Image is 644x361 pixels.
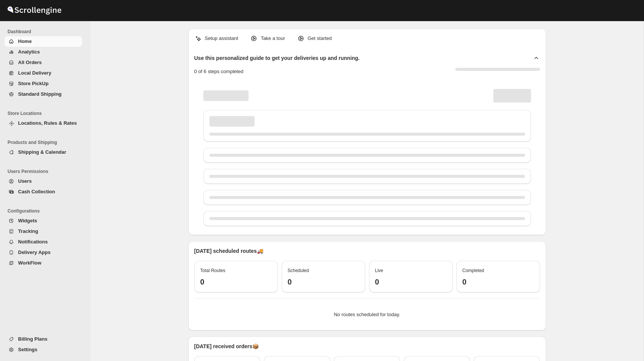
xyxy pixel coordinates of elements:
span: Live [375,268,383,273]
span: Completed [462,268,484,273]
h3: 0 [200,277,272,286]
button: All Orders [5,57,82,68]
span: Configurations [8,208,85,214]
span: Tracking [18,228,38,234]
span: Locations, Rules & Rates [18,120,77,126]
p: Setup assistant [205,35,238,42]
span: Store Locations [8,110,85,116]
span: Total Routes [200,268,226,273]
p: Take a tour [261,35,285,42]
button: Tracking [5,226,82,237]
span: Local Delivery [18,70,51,76]
button: Notifications [5,237,82,247]
span: Widgets [18,218,37,223]
button: Analytics [5,47,82,57]
span: Shipping & Calendar [18,149,66,155]
p: No routes scheduled for today. [200,311,534,318]
button: Cash Collection [5,187,82,197]
span: Billing Plans [18,336,47,342]
span: Cash Collection [18,189,55,194]
span: Scheduled [288,268,309,273]
button: Locations, Rules & Rates [5,118,82,128]
button: Shipping & Calendar [5,147,82,158]
h3: 0 [375,277,447,286]
button: Widgets [5,216,82,226]
span: Settings [18,347,37,352]
h3: 0 [288,277,359,286]
p: 0 of 6 steps completed [194,68,244,75]
button: WorkFlow [5,258,82,268]
span: Home [18,38,32,44]
button: Users [5,176,82,187]
span: Delivery Apps [18,249,50,255]
span: WorkFlow [18,260,41,266]
div: Page loading [194,81,540,229]
h2: Use this personalized guide to get your deliveries up and running. [194,54,360,62]
button: Settings [5,344,82,355]
span: All Orders [18,60,42,65]
span: Users Permissions [8,168,85,174]
p: Get started [308,35,332,42]
span: Store PickUp [18,81,49,86]
span: Analytics [18,49,40,55]
span: Users [18,178,32,184]
span: Notifications [18,239,48,245]
span: Standard Shipping [18,91,62,97]
span: Products and Shipping [8,139,85,145]
button: Delivery Apps [5,247,82,258]
p: [DATE] scheduled routes 🚚 [194,247,540,255]
h3: 0 [462,277,534,286]
span: Dashboard [8,29,85,35]
p: [DATE] received orders 📦 [194,343,540,350]
button: Billing Plans [5,334,82,344]
button: Home [5,36,82,47]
